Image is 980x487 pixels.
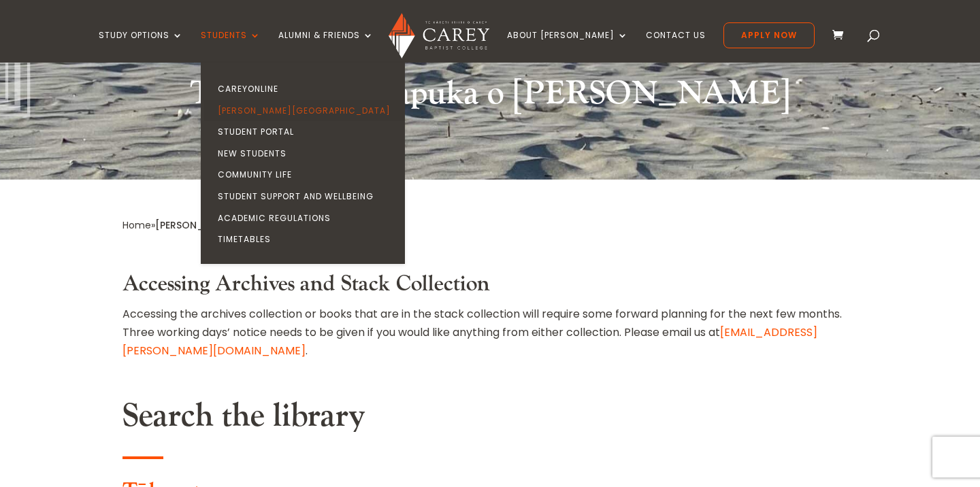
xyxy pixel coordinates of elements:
[201,31,261,63] a: Students
[204,164,408,186] a: Community Life
[278,31,374,63] a: Alumni & Friends
[122,305,857,360] p: Accessing the archives collection or books that are in the stack collection will require some for...
[204,100,408,122] a: [PERSON_NAME][GEOGRAPHIC_DATA]
[204,78,408,100] a: CareyOnline
[204,186,408,207] a: Student Support and Wellbeing
[122,271,857,304] h3: Accessing Archives and Stack Collection
[99,31,183,63] a: Study Options
[204,229,408,250] a: Timetables
[204,143,408,165] a: New Students
[122,397,857,443] h2: Search the library
[122,74,857,120] h2: Te Whare Pukapuka o [PERSON_NAME]
[204,121,408,143] a: Student Portal
[507,31,628,63] a: About [PERSON_NAME]
[122,218,345,232] span: »
[646,31,706,63] a: Contact Us
[723,22,815,48] a: Apply Now
[389,13,489,58] img: Carey Baptist College
[204,207,408,229] a: Academic Regulations
[122,218,151,232] a: Home
[155,218,345,232] span: [PERSON_NAME][GEOGRAPHIC_DATA]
